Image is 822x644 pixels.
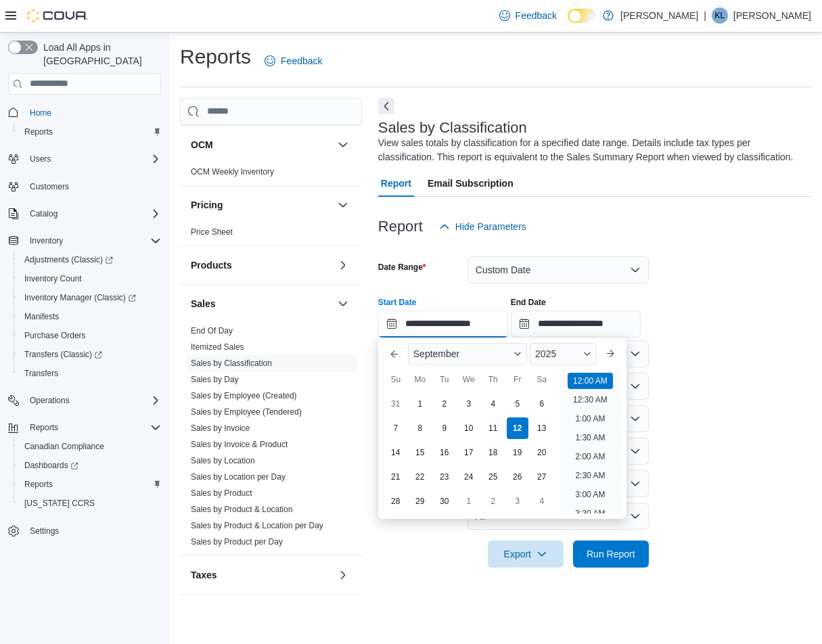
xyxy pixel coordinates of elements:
[30,208,58,219] span: Catalog
[630,381,641,392] button: Open list of options
[191,505,293,514] a: Sales by Product & Location
[191,326,233,336] a: End Of Day
[191,456,255,465] a: Sales by Location
[24,233,68,249] button: Inventory
[434,490,455,512] div: day-30
[19,438,110,455] a: Canadian Compliance
[191,407,302,417] a: Sales by Employee (Tendered)
[191,471,286,482] span: Sales by Location per Day
[378,297,417,308] label: Start Date
[24,254,113,265] span: Adjustments (Classic)
[409,393,431,415] div: day-1
[335,257,351,273] button: Products
[191,227,233,237] a: Price Sheet
[482,393,504,415] div: day-4
[24,151,161,167] span: Users
[568,23,568,24] span: Dark Mode
[434,442,455,463] div: day-16
[378,310,508,338] input: Press the down key to enter a popover containing a calendar. Press the escape key to close the po...
[191,297,332,310] button: Sales
[14,307,166,326] button: Manifests
[191,198,223,212] h3: Pricing
[19,271,161,287] span: Inventory Count
[620,7,698,24] p: [PERSON_NAME]
[191,568,332,582] button: Taxes
[24,479,53,490] span: Reports
[712,7,728,24] div: Kevin Legge
[378,98,394,114] button: Next
[30,181,69,192] span: Customers
[385,393,407,415] div: day-31
[14,456,166,475] a: Dashboards
[507,466,528,488] div: day-26
[19,438,161,455] span: Canadian Compliance
[24,292,136,303] span: Inventory Manager (Classic)
[385,417,407,439] div: day-7
[19,308,161,325] span: Manifests
[19,124,161,140] span: Reports
[24,392,161,409] span: Operations
[14,122,166,141] button: Reports
[568,373,613,389] li: 12:00 AM
[530,343,597,365] div: Button. Open the year selector. 2025 is currently selected.
[191,488,252,499] span: Sales by Product
[14,475,166,494] button: Reports
[3,149,166,168] button: Users
[19,308,64,325] a: Manifests
[3,391,166,410] button: Operations
[27,9,88,22] img: Cova
[507,369,528,390] div: Fr
[467,256,649,283] button: Custom Date
[494,2,562,29] a: Feedback
[30,108,51,118] span: Home
[191,455,255,466] span: Sales by Location
[385,466,407,488] div: day-21
[458,442,480,463] div: day-17
[19,457,161,474] span: Dashboards
[30,526,59,536] span: Settings
[19,365,161,382] span: Transfers
[30,154,51,164] span: Users
[191,472,286,482] a: Sales by Location per Day
[14,288,166,307] a: Inventory Manager (Classic)
[458,466,480,488] div: day-24
[511,297,546,308] label: End Date
[24,419,64,436] button: Reports
[704,7,706,24] p: |
[19,252,118,268] a: Adjustments (Classic)
[191,504,293,515] span: Sales by Product & Location
[24,105,57,121] a: Home
[531,417,553,439] div: day-13
[458,369,480,390] div: We
[378,262,426,273] label: Date Range
[24,522,161,539] span: Settings
[531,393,553,415] div: day-6
[378,120,527,136] h3: Sales by Classification
[19,346,161,363] span: Transfers (Classic)
[191,227,233,237] span: Price Sheet
[568,392,613,408] li: 12:30 AM
[191,359,272,368] a: Sales by Classification
[14,437,166,456] button: Canadian Compliance
[8,97,161,576] nav: Complex example
[570,467,610,484] li: 2:30 AM
[570,486,610,503] li: 3:00 AM
[458,393,480,415] div: day-3
[191,375,239,384] a: Sales by Day
[191,390,297,401] span: Sales by Employee (Created)
[191,167,274,177] a: OCM Weekly Inventory
[335,567,351,583] button: Taxes
[381,170,411,197] span: Report
[335,197,351,213] button: Pricing
[180,323,362,555] div: Sales
[191,488,252,498] a: Sales by Product
[570,411,610,427] li: 1:00 AM
[573,540,649,568] button: Run Report
[409,442,431,463] div: day-15
[191,536,283,547] span: Sales by Product per Day
[385,369,407,390] div: Su
[191,423,250,433] a: Sales by Invoice
[385,442,407,463] div: day-14
[458,417,480,439] div: day-10
[19,327,161,344] span: Purchase Orders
